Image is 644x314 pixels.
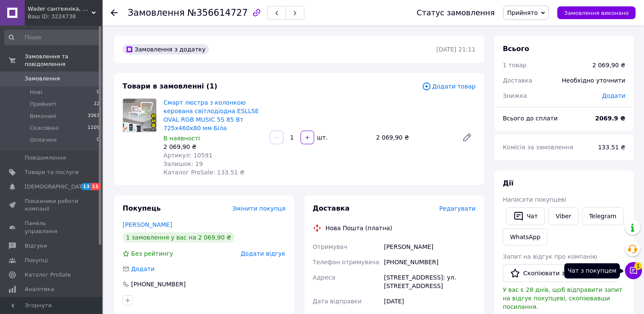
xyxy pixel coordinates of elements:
span: Виконані [30,112,56,120]
a: Смарт люстра з колонкою керована світлодіодна ESLLSE OVAL RGB MUSIC 5S 85 Вт 725x460x80 мм Бiла [163,99,259,131]
div: [PERSON_NAME] [382,239,477,254]
div: Повернутися назад [111,9,117,17]
div: Чат з покупцем [564,263,620,278]
div: 2 069,90 ₴ [372,131,455,143]
a: Редагувати [458,129,475,146]
div: 2 069,90 ₴ [163,143,263,151]
button: Скопіювати запит на відгук [503,264,618,282]
span: Повідомлення [25,154,66,162]
div: шт. [315,133,329,142]
span: Товари та послуги [25,168,79,176]
span: Замовлення [128,8,185,18]
span: Аналітика [25,285,54,293]
div: [PHONE_NUMBER] [382,254,477,270]
span: 22 [94,100,100,108]
span: Додати [131,265,155,272]
span: Wader cантехніка, побутова техніка та опалення [28,5,92,13]
span: Змінити покупця [232,205,286,212]
div: 2 069,90 ₴ [592,61,625,69]
span: Додати відгук [240,250,285,257]
button: Чат з покупцем1 [625,262,642,279]
span: Без рейтингу [131,250,173,257]
span: Отримувач [313,243,347,250]
span: В наявності [163,135,200,142]
span: 1 [634,261,642,268]
span: 13 [81,183,91,190]
span: Залишок: 19 [163,160,203,167]
span: Запит на відгук про компанію [503,253,597,260]
span: Каталог ProSale: 133.51 ₴ [163,169,244,176]
span: Оплачені [30,136,57,144]
span: Редагувати [439,205,475,212]
span: Нові [30,88,42,96]
div: Замовлення з додатку [123,44,209,54]
b: 2069.9 ₴ [595,115,625,122]
span: Покупець [123,204,161,212]
span: Всього до сплати [503,115,558,122]
div: Ваш ID: 3224738 [28,13,102,20]
div: 1 замовлення у вас на 2 069,90 ₴ [123,232,235,243]
span: Телефон отримувача [313,259,379,265]
div: Нова Пошта (платна) [323,224,395,232]
span: Прийнято [507,9,538,16]
span: 1109 [88,124,100,132]
span: Адреса [313,274,335,281]
span: 0 [97,88,100,96]
span: Артикул: 10591 [163,152,212,159]
div: Статус замовлення [417,9,495,17]
img: Смарт люстра з колонкою керована світлодіодна ESLLSE OVAL RGB MUSIC 5S 85 Вт 725x460x80 мм Бiла [123,99,156,132]
div: [PHONE_NUMBER] [130,280,186,288]
span: Дата відправки [313,298,362,305]
a: Viber [548,207,578,225]
a: WhatsApp [503,228,547,245]
span: Каталог ProSale [25,271,71,279]
a: [PERSON_NAME] [123,221,172,228]
div: Необхідно уточнити [557,71,630,90]
span: №356614727 [187,8,248,18]
span: Знижка [503,92,527,99]
span: Замовлення [25,75,60,83]
span: 133.51 ₴ [598,144,625,151]
span: Замовлення виконано [564,10,629,16]
span: Покупці [25,257,48,264]
span: Написати покупцеві [503,196,566,203]
span: Товари в замовленні (1) [123,82,218,90]
span: Всього [503,45,529,53]
span: 11 [91,183,100,190]
span: У вас є 28 днів, щоб відправити запит на відгук покупцеві, скопіювавши посилання. [503,286,622,310]
span: Додати товар [422,82,475,91]
span: 1 товар [503,62,527,69]
span: Додати [602,92,625,99]
input: Пошук [4,30,100,45]
span: 3367 [88,112,100,120]
span: Дії [503,179,513,187]
span: [DEMOGRAPHIC_DATA] [25,183,88,191]
span: Комісія за замовлення [503,144,573,151]
span: Замовлення та повідомлення [25,53,102,68]
button: Замовлення виконано [557,6,635,19]
span: 0 [97,136,100,144]
div: [STREET_ADDRESS]: ул. [STREET_ADDRESS] [382,270,477,294]
a: Telegram [582,207,624,225]
span: Панель управління [25,220,79,235]
span: Прийняті [30,100,56,108]
time: [DATE] 21:11 [436,46,475,53]
span: Відгуки [25,242,47,250]
div: [DATE] [382,294,477,309]
span: Скасовані [30,124,59,132]
span: Показники роботи компанії [25,197,79,213]
span: Доставка [503,77,532,84]
span: Доставка [313,204,350,212]
button: Чат [506,207,545,225]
